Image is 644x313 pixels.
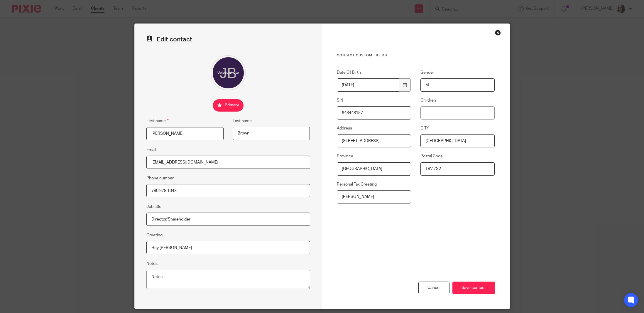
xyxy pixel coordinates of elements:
[418,282,449,294] div: Cancel
[146,36,310,43] h2: Edit contact
[146,204,161,210] label: Job title
[452,282,495,294] input: Save contact
[337,70,411,75] label: Date Of Birth
[337,181,411,187] label: Personal Tax Greeting
[146,175,174,181] label: Phone number
[337,53,495,58] h3: Contact Custom fields
[146,117,169,124] label: First name
[233,118,252,124] label: Last name
[337,153,411,159] label: Province
[420,70,495,75] label: Gender
[146,241,310,254] input: e.g. Dear Mrs. Appleseed or Hi Sam
[420,97,495,103] label: Children
[146,261,158,267] label: Notes
[146,232,163,238] label: Greeting
[337,78,400,92] input: YYYY-MM-DD
[420,125,495,131] label: CITY
[337,125,411,131] label: Address
[495,30,501,36] div: Close this dialog window
[420,153,495,159] label: Postal Code
[337,97,411,103] label: SIN
[146,147,156,153] label: Email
